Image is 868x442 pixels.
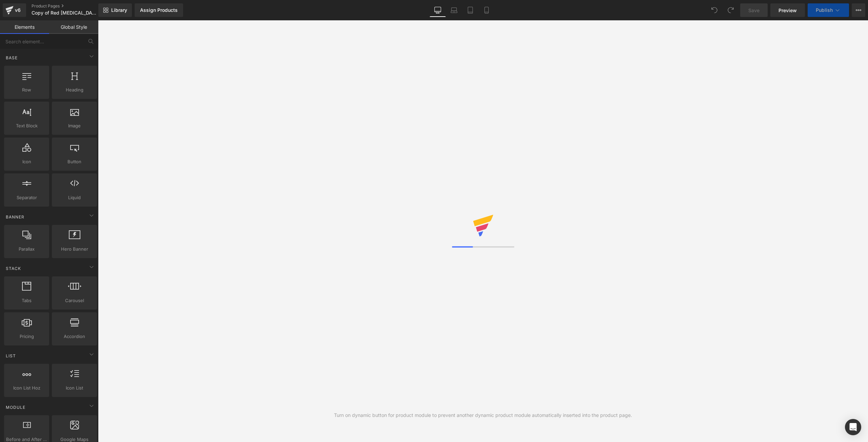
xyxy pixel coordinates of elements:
[3,3,26,17] a: v6
[5,265,22,272] span: Stack
[98,3,132,17] a: New Library
[54,86,95,93] span: Heading
[334,412,632,419] div: Turn on dynamic button for product module to prevent another dynamic product module automatically...
[54,384,95,392] span: Icon List
[6,194,47,201] span: Separator
[430,3,446,17] a: Desktop
[111,7,127,13] span: Library
[770,3,805,17] a: Preview
[6,86,47,93] span: Row
[6,384,47,392] span: Icon List Hoz
[748,7,759,14] span: Save
[778,7,797,14] span: Preview
[6,297,47,304] span: Tabs
[845,419,861,435] div: Open Intercom Messenger
[5,55,18,61] span: Base
[462,3,478,17] a: Tablet
[32,3,110,9] a: Product Pages
[54,246,95,253] span: Hero Banner
[446,3,462,17] a: Laptop
[14,6,22,15] div: v6
[6,246,47,253] span: Parallax
[49,20,98,34] a: Global Style
[140,7,178,13] div: Assign Products
[5,214,25,220] span: Banner
[816,7,833,13] span: Publish
[54,122,95,129] span: Image
[54,297,95,304] span: Carousel
[6,333,47,340] span: Pricing
[724,3,737,17] button: Redo
[5,404,26,411] span: Module
[32,10,97,16] span: Copy of Red [MEDICAL_DATA] Hat [Test 10/2]
[6,122,47,129] span: Text Block
[6,158,47,165] span: Icon
[478,3,495,17] a: Mobile
[54,333,95,340] span: Accordion
[54,158,95,165] span: Button
[852,3,865,17] button: More
[808,3,849,17] button: Publish
[54,194,95,201] span: Liquid
[708,3,721,17] button: Undo
[5,353,17,359] span: List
